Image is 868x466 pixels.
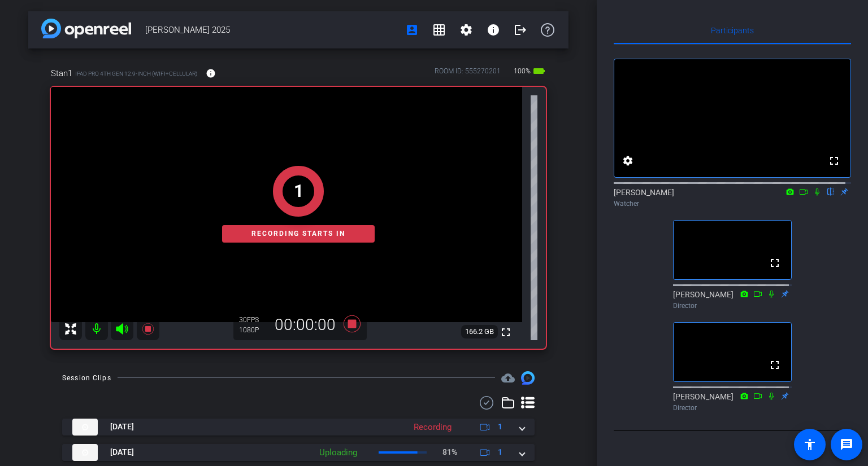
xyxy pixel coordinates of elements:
[487,23,500,37] mat-icon: info
[673,289,792,311] div: [PERSON_NAME]
[62,444,535,461] mat-expansion-panel-header: thumb-nail[DATE]Uploading81%1
[145,19,398,41] span: [PERSON_NAME] 2025
[459,23,473,37] mat-icon: settings
[711,27,754,34] span: Participants
[72,444,98,461] img: thumb-nail
[294,178,303,204] div: 1
[614,187,851,209] div: [PERSON_NAME]
[498,446,502,458] span: 1
[673,301,792,311] div: Director
[621,154,635,168] mat-icon: settings
[72,419,98,436] img: thumb-nail
[827,154,841,168] mat-icon: fullscreen
[501,371,515,385] mat-icon: cloud_upload
[314,446,363,459] div: Uploading
[432,23,446,37] mat-icon: grid_on
[408,421,457,434] div: Recording
[824,186,837,196] mat-icon: flip
[442,446,457,458] p: 81%
[673,391,792,413] div: [PERSON_NAME]
[614,199,851,209] div: Watcher
[110,446,134,458] span: [DATE]
[840,438,853,451] mat-icon: message
[405,23,419,37] mat-icon: account_box
[62,419,535,436] mat-expansion-panel-header: thumb-nail[DATE]Recording1
[110,421,134,433] span: [DATE]
[521,371,535,385] img: Session clips
[514,23,527,37] mat-icon: logout
[498,421,502,433] span: 1
[222,225,375,243] div: Recording starts in
[673,403,792,413] div: Director
[41,19,131,38] img: app-logo
[62,372,111,384] div: Session Clips
[768,256,782,270] mat-icon: fullscreen
[768,358,782,372] mat-icon: fullscreen
[501,371,515,385] span: Destinations for your clips
[803,438,817,451] mat-icon: accessibility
